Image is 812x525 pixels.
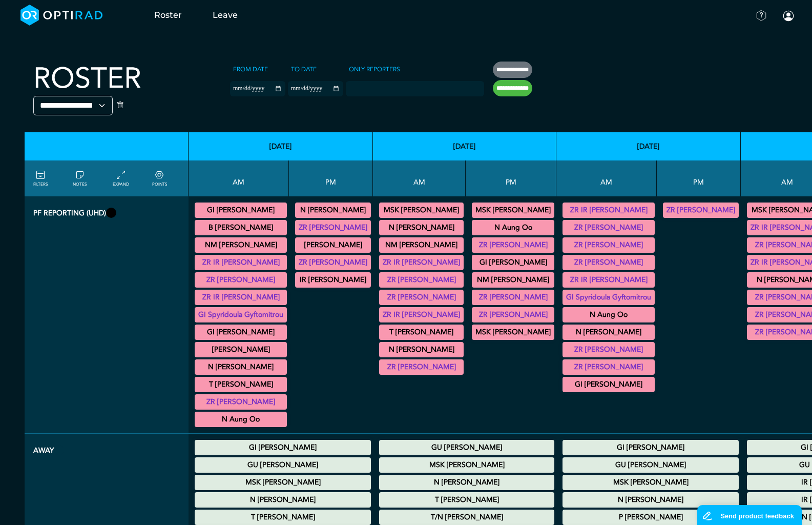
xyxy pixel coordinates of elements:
summary: ZR [PERSON_NAME] [473,291,553,304]
div: General XR 16:00 - 17:00 [472,325,554,340]
div: General XR 11:30 - 12:30 [195,412,287,427]
summary: ZR IR [PERSON_NAME] [381,309,462,321]
summary: GI [PERSON_NAME] [564,441,737,454]
summary: N [PERSON_NAME] [564,326,653,338]
div: General XR 07:00 - 08:00 [379,220,464,235]
summary: ZR [PERSON_NAME] [473,309,553,321]
summary: NM [PERSON_NAME] [381,239,462,251]
summary: MSK [PERSON_NAME] [196,476,369,489]
div: General XR 09:00 - 11:00 [563,290,655,305]
div: General XR 12:00 - 13:00 [295,203,371,218]
div: General XR 14:00 - 15:00 [295,237,371,253]
img: brand-opti-rad-logos-blue-and-white-d2f68631ba2948856bd03f2d395fb146ddc8fb01b4b6e9315ea85fa773367... [20,5,103,26]
div: Annual Leave 00:00 - 23:59 [563,510,739,525]
th: [DATE] [189,132,373,160]
div: General XR 08:00 - 09:00 [379,272,464,288]
div: General XR 08:00 - 09:00 [195,220,287,235]
summary: ZR [PERSON_NAME] [381,274,462,286]
summary: ZR IR [PERSON_NAME] [564,274,653,286]
div: Study Leave 00:00 - 23:59 [379,457,554,473]
summary: GU [PERSON_NAME] [381,441,553,454]
summary: IR [PERSON_NAME] [297,274,369,286]
div: General XR 09:00 - 10:00 [195,325,287,340]
div: General XR 08:00 - 09:00 [563,220,655,235]
div: Other Leave 00:00 - 23:59 [379,492,554,508]
div: General XR 09:00 - 10:00 [195,377,287,392]
summary: GI [PERSON_NAME] [196,441,369,454]
label: Only Reporters [346,62,403,77]
a: collapse/expand expected points [152,169,167,188]
div: General XR 09:00 - 11:00 [195,307,287,322]
summary: T [PERSON_NAME] [196,511,369,523]
summary: [PERSON_NAME] [297,239,369,251]
summary: MSK [PERSON_NAME] [564,476,737,489]
summary: ZR [PERSON_NAME] [297,256,369,269]
summary: ZR [PERSON_NAME] [381,361,462,373]
summary: N Aung Oo [564,309,653,321]
summary: [PERSON_NAME] [196,344,285,356]
summary: MSK [PERSON_NAME] [381,459,553,471]
summary: GI [PERSON_NAME] [196,326,285,338]
summary: N [PERSON_NAME] [196,361,285,373]
summary: ZR IR [PERSON_NAME] [196,291,285,304]
summary: ZR [PERSON_NAME] [196,396,285,408]
div: Annual Leave 00:00 - 23:59 [195,440,371,455]
summary: ZR [PERSON_NAME] [564,221,653,234]
summary: GI [PERSON_NAME] [196,204,285,216]
summary: ZR [PERSON_NAME] [564,344,653,356]
div: Annual Leave 00:00 - 23:59 [563,492,739,508]
div: General XR 18:00 - 19:00 [295,272,371,288]
summary: NM [PERSON_NAME] [196,239,285,251]
label: To date [288,62,320,77]
summary: MSK [PERSON_NAME] [381,204,462,216]
summary: GI [PERSON_NAME] [564,378,653,391]
summary: P [PERSON_NAME] [564,511,737,523]
summary: N [PERSON_NAME] [564,494,737,506]
div: General XR 13:00 - 14:00 [663,203,739,218]
th: PF Reporting (UHD) [25,196,189,434]
a: FILTERS [33,169,48,188]
th: [DATE] [556,132,741,160]
summary: MSK [PERSON_NAME] [473,204,553,216]
div: General XR 08:30 - 09:00 [195,290,287,305]
div: General XR 13:00 - 14:00 [472,255,554,270]
div: Annual Leave 00:00 - 23:59 [379,510,554,525]
div: General XR 08:00 - 09:00 [195,255,287,270]
div: General XR 08:00 - 09:00 [379,255,464,270]
div: General XR 08:00 - 11:00 [563,255,655,270]
th: PM [289,160,373,196]
th: [DATE] [373,132,556,160]
div: Annual Leave 00:00 - 23:59 [563,457,739,473]
div: General XR 09:00 - 10:00 [195,342,287,357]
summary: N [PERSON_NAME] [297,204,369,216]
summary: T [PERSON_NAME] [196,378,285,391]
summary: ZR [PERSON_NAME] [664,204,737,216]
summary: GI Spyridoula Gyftomitrou [564,291,653,304]
div: General XR 10:00 - 12:30 [563,342,655,357]
summary: T [PERSON_NAME] [381,494,553,506]
div: General XR 12:00 - 13:30 [472,220,554,235]
summary: ZR [PERSON_NAME] [381,291,462,304]
div: General XR 08:00 - 09:00 [563,203,655,218]
summary: ZR [PERSON_NAME] [564,239,653,251]
summary: MSK [PERSON_NAME] [473,326,553,338]
th: AM [373,160,466,196]
summary: ZR IR [PERSON_NAME] [381,256,462,269]
summary: ZR IR [PERSON_NAME] [564,204,653,216]
div: General XR 08:00 - 09:00 [195,272,287,288]
div: General XR 07:15 - 08:00 [195,203,287,218]
summary: ZR [PERSON_NAME] [473,239,553,251]
summary: ZR IR [PERSON_NAME] [196,256,285,269]
div: General XR 10:00 - 11:00 [563,307,655,322]
th: AM [556,160,657,196]
div: General XR 08:30 - 09:00 [563,272,655,288]
summary: GI [PERSON_NAME] [473,256,553,269]
summary: ZR [PERSON_NAME] [196,274,285,286]
summary: GI Spyridoula Gyftomitrou [196,309,285,321]
th: PM [657,160,741,196]
div: General XR 08:00 - 09:00 [195,237,287,253]
a: collapse/expand entries [113,169,129,188]
div: General XR 08:00 - 09:00 [379,237,464,253]
div: General XR 10:30 - 11:30 [563,377,655,392]
div: General XR 08:00 - 09:00 [563,237,655,253]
